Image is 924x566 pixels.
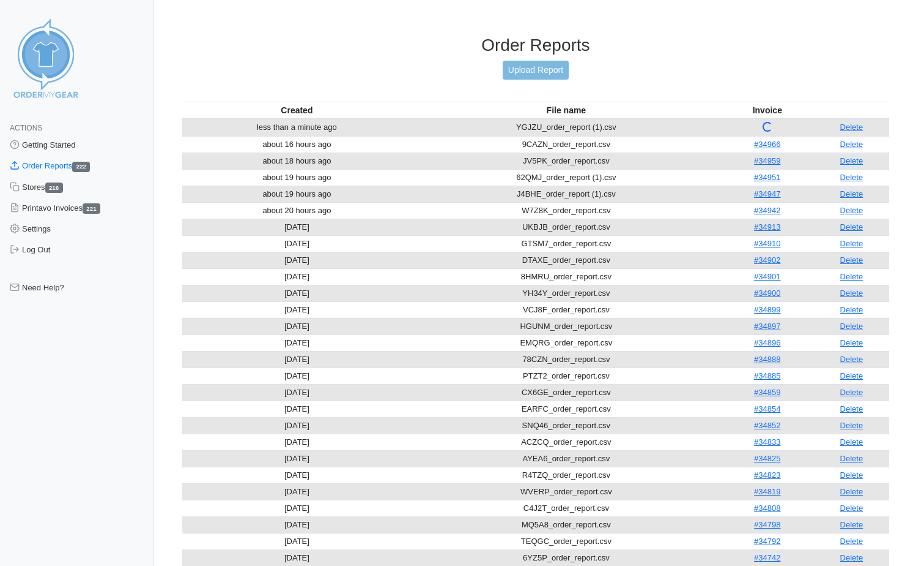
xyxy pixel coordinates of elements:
[182,417,412,434] td: [DATE]
[412,136,721,153] td: 9CAZN_order_report.csv
[412,169,721,186] td: 62QMJ_order_report (1).csv
[412,450,721,467] td: AYEA6_order_report.csv
[840,322,863,331] a: Delete
[754,371,780,380] a: #34885
[840,255,863,265] a: Delete
[412,516,721,533] td: MQ5A8_order_report.csv
[754,537,780,546] a: #34792
[840,537,863,546] a: Delete
[182,219,412,235] td: [DATE]
[182,368,412,384] td: [DATE]
[754,487,780,496] a: #34819
[412,351,721,368] td: 78CZN_order_report.csv
[182,334,412,351] td: [DATE]
[754,355,780,364] a: #34888
[412,401,721,417] td: EARFC_order_report.csv
[754,239,780,248] a: #34910
[182,384,412,401] td: [DATE]
[840,404,863,413] a: Delete
[182,483,412,500] td: [DATE]
[83,203,100,214] span: 221
[182,202,412,219] td: about 20 hours ago
[412,301,721,318] td: VCJ8F_order_report.csv
[754,189,780,198] a: #34947
[840,206,863,215] a: Delete
[412,533,721,549] td: TEQGC_order_report.csv
[754,322,780,331] a: #34897
[412,119,721,137] td: YGJZU_order_report (1).csv
[754,504,780,513] a: #34808
[754,437,780,447] a: #34833
[754,173,780,182] a: #34951
[754,222,780,232] a: #34913
[412,186,721,202] td: J4BHE_order_report (1).csv
[412,384,721,401] td: CX6GE_order_report.csv
[412,500,721,516] td: C4J2T_order_report.csv
[412,102,721,119] th: File name
[840,338,863,347] a: Delete
[182,533,412,549] td: [DATE]
[412,235,721,252] td: GTSM7_order_report.csv
[840,305,863,314] a: Delete
[840,272,863,281] a: Delete
[754,388,780,397] a: #34859
[412,268,721,285] td: 8HMRU_order_report.csv
[754,305,780,314] a: #34899
[182,268,412,285] td: [DATE]
[754,421,780,430] a: #34852
[182,119,412,137] td: less than a minute ago
[754,553,780,562] a: #34742
[412,202,721,219] td: W7Z8K_order_report.csv
[182,516,412,533] td: [DATE]
[182,235,412,252] td: [DATE]
[10,124,42,132] span: Actions
[182,351,412,368] td: [DATE]
[840,239,863,248] a: Delete
[840,487,863,496] a: Delete
[182,549,412,566] td: [DATE]
[412,153,721,169] td: JV5PK_order_report.csv
[840,388,863,397] a: Delete
[412,219,721,235] td: UKBJB_order_report.csv
[754,272,780,281] a: #34901
[182,301,412,318] td: [DATE]
[840,289,863,298] a: Delete
[412,434,721,450] td: ACZCQ_order_report.csv
[412,252,721,268] td: DTAXE_order_report.csv
[182,102,412,119] th: Created
[412,417,721,434] td: SNQ46_order_report.csv
[412,318,721,334] td: HGUNM_order_report.csv
[754,470,780,480] a: #34823
[182,467,412,483] td: [DATE]
[840,553,863,562] a: Delete
[503,61,569,80] a: Upload Report
[754,454,780,463] a: #34825
[182,401,412,417] td: [DATE]
[840,140,863,149] a: Delete
[412,285,721,301] td: YH34Y_order_report.csv
[840,371,863,380] a: Delete
[182,136,412,153] td: about 16 hours ago
[840,470,863,480] a: Delete
[45,183,63,193] span: 216
[412,549,721,566] td: 6YZ5P_order_report.csv
[412,483,721,500] td: WVERP_order_report.csv
[840,222,863,232] a: Delete
[754,206,780,215] a: #34942
[182,450,412,467] td: [DATE]
[182,169,412,186] td: about 19 hours ago
[840,156,863,165] a: Delete
[182,153,412,169] td: about 18 hours ago
[754,140,780,149] a: #34966
[72,162,90,172] span: 222
[754,255,780,265] a: #34902
[412,334,721,351] td: EMQRG_order_report.csv
[182,252,412,268] td: [DATE]
[182,285,412,301] td: [DATE]
[182,186,412,202] td: about 19 hours ago
[182,434,412,450] td: [DATE]
[840,189,863,198] a: Delete
[754,338,780,347] a: #34896
[840,520,863,529] a: Delete
[412,368,721,384] td: PTZT2_order_report.csv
